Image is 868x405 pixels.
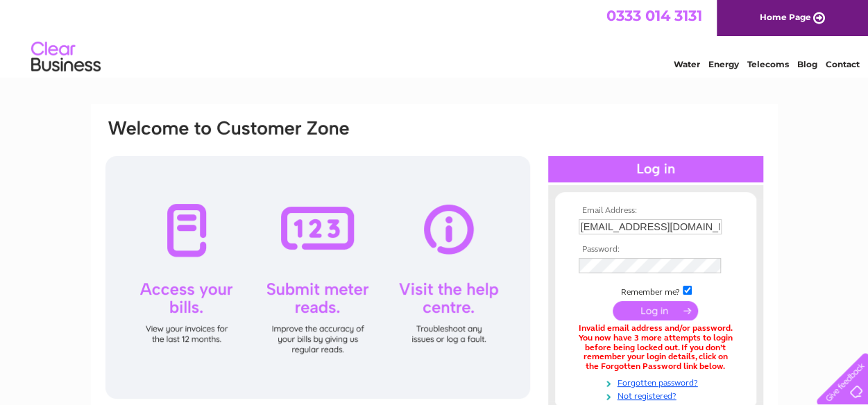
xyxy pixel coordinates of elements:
div: Invalid email address and/or password. You now have 3 more attempts to login before being locked ... [579,324,733,372]
img: logo.png [31,36,101,78]
td: Remember me? [575,284,736,298]
a: Not registered? [579,388,736,402]
input: Submit [613,301,698,320]
a: Contact [826,59,860,69]
a: Forgotten password? [579,375,736,388]
a: Water [674,59,700,69]
a: Telecoms [747,59,789,69]
th: Email Address: [575,206,736,216]
a: Energy [708,59,739,69]
a: Blog [797,59,817,69]
th: Password: [575,245,736,255]
a: 0333 014 3131 [606,7,702,24]
div: Clear Business is a trading name of Verastar Limited (registered in [GEOGRAPHIC_DATA] No. 3667643... [107,8,763,67]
